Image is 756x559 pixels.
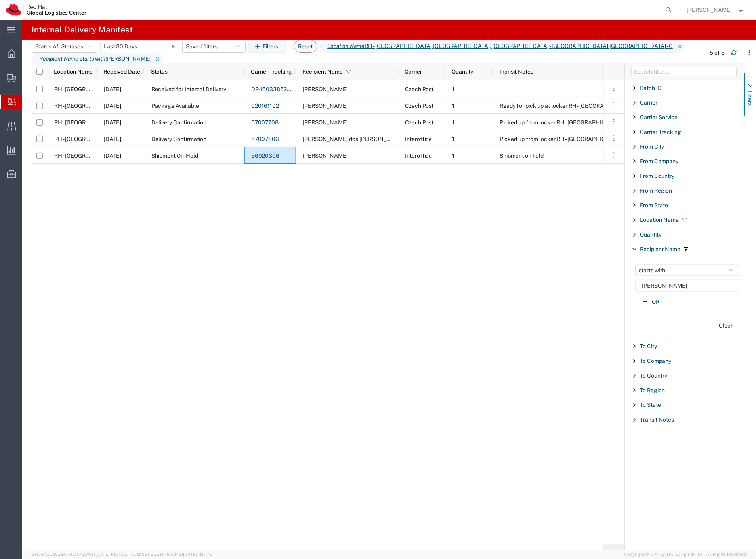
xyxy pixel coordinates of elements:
a: 57007708 [251,119,279,126]
span: Samuel Šulka [303,153,348,159]
span: Location Name [54,69,93,75]
a: DR4603385299E [251,86,298,92]
span: 1 [452,86,455,92]
span: Location Name [640,217,679,223]
span: Recipient Name [640,246,681,252]
a: 57007606 [251,136,279,142]
span: RH - Brno - Tech Park Brno - C [54,153,186,159]
span: Quantity [640,231,662,238]
span: Czech Post [405,103,434,109]
span: Samuel Sulka [303,103,348,109]
span: Delivery Confirmation [151,136,206,142]
span: Filip Lizuch [687,6,732,14]
span: Transit Notes [500,69,534,75]
span: Delivery Confirmation [151,119,206,126]
div: Filter List 18 Filters [625,80,744,551]
span: To Region [640,387,665,393]
h4: Internal Delivery Manifest [32,20,133,40]
span: RH - Brno - Tech Park Brno - B [54,103,186,109]
span: Carrier [640,99,658,106]
i: Recipient Name starts with [39,55,105,63]
span: Server: 2025.21.0-667a72bf6fa [32,552,128,557]
span: Received for Internal Delivery [151,86,226,92]
button: Reset [294,40,317,53]
input: Enter the criteria [636,280,739,292]
span: Interoffice [405,136,432,142]
span: Recipient Name starts with samuel [32,53,153,65]
div: 5 of 5 [710,49,725,57]
span: Package Available [151,103,199,109]
span: 1 [452,103,455,109]
span: Czech Post [405,86,434,92]
span: Czech Post [405,119,434,126]
span: Quantity [452,69,473,75]
span: 09/24/2025 [104,153,121,159]
span: From Country [640,173,675,179]
span: Shipment on hold [500,153,544,159]
span: Batch ID [640,85,662,91]
span: Location Name RH - Brno - Tech Park Brno - B, RH - Brno - Tech Park Brno - C [320,40,676,53]
span: Carrier [405,69,422,75]
span: From State [640,202,668,208]
img: logo [6,4,86,16]
span: RH - Brno - Tech Park Brno - B [54,136,186,142]
span: Recipient Name [302,69,343,75]
button: Saved filters [182,40,246,53]
span: From Region [640,187,672,194]
button: Filters [248,40,286,53]
span: All Statuses [53,43,83,50]
span: OR [652,298,660,306]
span: Carrier Service [640,114,678,120]
span: Transit Notes [640,416,674,423]
span: [DATE] 11:51:43 [183,552,213,557]
span: Carrier Tracking [640,129,682,135]
span: Picked up from locker RH - Brno TPB-C-34 [500,136,651,142]
span: To City [640,343,657,349]
a: 020161192 [251,103,279,109]
span: Interoffice [405,153,432,159]
span: 10/13/2025 [104,86,121,92]
span: Ready for pick up at locker RH - Brno TPB-C-51 [500,103,662,109]
span: Received Date [103,69,140,75]
span: 1 [452,136,455,142]
span: Picked up from locker RH - Brno TPB-C-02 [500,119,651,126]
span: 10/02/2025 [104,119,121,126]
span: RH - Brno - Tech Park Brno - C [54,86,186,92]
i: Location Name [328,42,365,50]
span: To Country [640,372,668,379]
span: To Company [640,358,672,364]
span: 1 [452,119,455,126]
span: Carrier Tracking [251,69,292,75]
a: 56920306 [251,153,279,159]
button: Status:All Statuses [32,40,97,53]
span: Status [151,69,168,75]
span: Filters [747,90,754,106]
span: 10/02/2025 [104,136,121,142]
button: starts with [636,265,739,276]
span: Shipment On-Hold [151,153,198,159]
span: Samuel Dobron [303,119,348,126]
span: starts with [639,267,666,274]
button: [PERSON_NAME] [687,5,745,15]
span: Client: 2025.21.0-f0c8481 [131,552,213,557]
span: 1 [452,153,455,159]
input: Filter Columns Input [632,67,737,76]
span: 10/08/2025 [104,103,121,109]
button: Clear [713,319,739,333]
span: Copyright © [DATE]-[DATE] Agistix Inc., All Rights Reserved [624,551,746,558]
span: From Company [640,158,679,164]
span: To State [640,402,661,408]
span: From City [640,143,664,150]
span: Samuel dos Santos [303,136,405,142]
span: [DATE] 10:54:32 [95,552,128,557]
span: RH - Brno - Tech Park Brno - C [54,119,186,126]
button: OR [636,295,666,309]
span: Samuel Dobron [303,86,348,92]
